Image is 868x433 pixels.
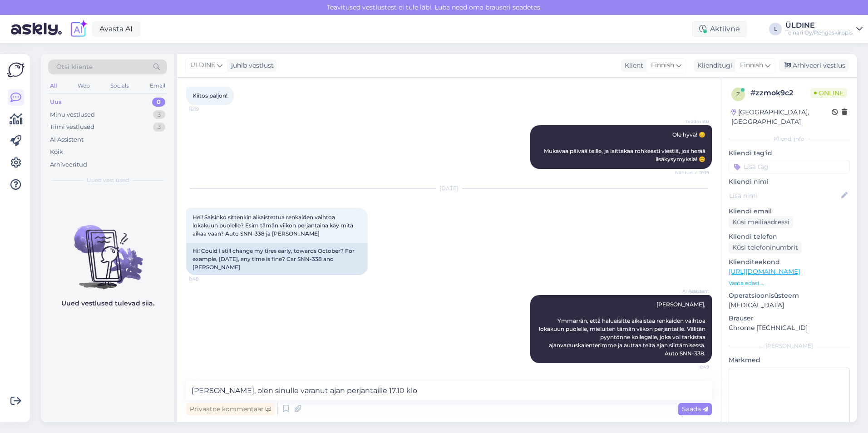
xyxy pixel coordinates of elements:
[41,209,174,290] img: No chats
[779,59,849,72] div: Arhiveeri vestlus
[56,62,93,72] span: Otsi kliente
[186,381,712,400] textarea: [PERSON_NAME], olen sinulle varanut ajan perjantaille 17.10 klo
[729,241,802,254] div: Küsi telefoninumbrit
[153,123,165,132] div: 3
[729,355,850,365] p: Märkmed
[675,288,709,295] span: AI Assistent
[750,88,810,98] div: # zzmok9c2
[50,110,95,119] div: Minu vestlused
[785,22,863,36] a: ÜLDINETeinari Oy/Rengaskirppis
[48,80,59,92] div: All
[153,110,165,119] div: 3
[675,118,709,125] span: Teadmatu
[729,207,850,216] p: Kliendi email
[729,177,850,187] p: Kliendi nimi
[92,21,140,37] a: Avasta AI
[729,291,850,300] p: Operatsioonisüsteem
[694,61,732,70] div: Klienditugi
[810,88,847,98] span: Online
[50,160,87,169] div: Arhiveeritud
[50,98,62,107] div: Uus
[729,232,850,241] p: Kliendi telefon
[61,299,154,308] p: Uued vestlused tulevad siia.
[729,216,793,228] div: Küsi meiliaadressi
[729,314,850,323] p: Brauser
[87,176,129,184] span: Uued vestlused
[785,29,853,36] div: Teinari Oy/Rengaskirppis
[50,148,63,157] div: Kõik
[729,267,800,276] a: [URL][DOMAIN_NAME]
[76,80,92,92] div: Web
[729,191,839,201] input: Lisa nimi
[189,276,223,282] span: 8:48
[729,148,850,158] p: Kliendi tag'id
[152,98,165,107] div: 0
[675,364,709,370] span: 8:49
[69,20,88,39] img: explore-ai
[785,22,853,29] div: ÜLDINE
[539,301,707,357] span: [PERSON_NAME], Ymmärrän, että haluaisitte aikaistaa renkaiden vaihtoa lokakuun puolelle, mieluite...
[740,60,763,70] span: Finnish
[651,60,674,70] span: Finnish
[190,60,215,70] span: ÜLDINE
[729,279,850,287] p: Vaata edasi ...
[729,160,850,173] input: Lisa tag
[108,80,131,92] div: Socials
[729,257,850,267] p: Klienditeekond
[621,61,643,70] div: Klient
[192,92,227,99] span: Kiitos paljon!
[227,61,274,70] div: juhib vestlust
[186,403,275,415] div: Privaatne kommentaar
[692,21,747,37] div: Aktiivne
[192,214,355,237] span: Hei! Saisinko sittenkin aikaistettua renkaiden vaihtoa lokakuun puolelle? Esim tämän viikon perja...
[186,184,712,192] div: [DATE]
[682,405,708,413] span: Saada
[50,123,94,132] div: Tiimi vestlused
[7,61,25,79] img: Askly Logo
[736,91,740,98] span: z
[729,323,850,333] p: Chrome [TECHNICAL_ID]
[729,342,850,350] div: [PERSON_NAME]
[731,108,832,127] div: [GEOGRAPHIC_DATA], [GEOGRAPHIC_DATA]
[729,135,850,143] div: Kliendi info
[186,243,368,275] div: Hi! Could I still change my tires early, towards October? For example, [DATE], any time is fine? ...
[769,23,782,35] div: L
[148,80,167,92] div: Email
[729,300,850,310] p: [MEDICAL_DATA]
[189,106,223,113] span: 16:19
[50,135,84,144] div: AI Assistent
[675,169,709,176] span: Nähtud ✓ 16:19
